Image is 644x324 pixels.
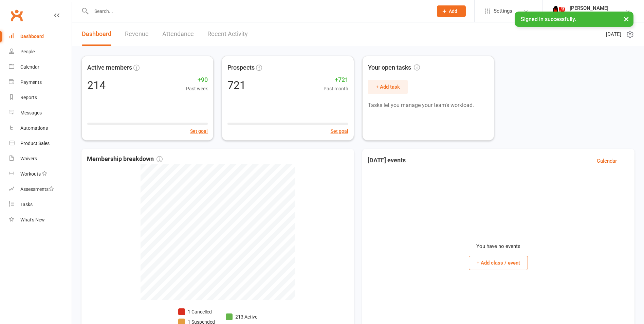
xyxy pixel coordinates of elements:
[9,29,72,44] a: Dashboard
[620,12,632,26] button: ×
[207,22,248,46] a: Recent Activity
[20,186,54,192] div: Assessments
[226,313,257,321] li: 213 Active
[368,80,408,94] button: + Add task
[87,154,163,164] span: Membership breakdown
[178,308,215,316] li: 1 Cancelled
[570,11,608,17] div: Maax Fitness
[521,16,576,22] span: Signed in successfully.
[89,6,428,16] input: Search...
[20,34,44,39] div: Dashboard
[87,63,132,73] span: Active members
[125,22,149,46] a: Revenue
[186,75,208,85] span: +90
[227,63,255,73] span: Prospects
[20,141,50,146] div: Product Sales
[553,4,566,18] img: thumb_image1759205071.png
[186,85,208,92] span: Past week
[20,110,42,115] div: Messages
[227,80,246,91] div: 721
[87,80,106,91] div: 214
[9,166,72,182] a: Workouts
[20,49,35,54] div: People
[20,95,37,100] div: Reports
[162,22,194,46] a: Attendance
[9,121,72,136] a: Automations
[9,151,72,166] a: Waivers
[20,171,41,177] div: Workouts
[20,217,45,222] div: What's New
[8,7,25,24] a: Clubworx
[82,22,111,46] a: Dashboard
[20,79,42,85] div: Payments
[324,85,348,92] span: Past month
[476,242,520,250] p: You have no events
[9,90,72,105] a: Reports
[20,202,33,207] div: Tasks
[331,127,348,135] button: Set goal
[20,125,48,131] div: Automations
[9,197,72,212] a: Tasks
[9,59,72,75] a: Calendar
[494,3,512,19] span: Settings
[9,105,72,121] a: Messages
[606,30,621,38] span: [DATE]
[570,5,608,11] div: [PERSON_NAME]
[368,157,406,165] h3: [DATE] events
[9,75,72,90] a: Payments
[437,5,466,17] button: Add
[324,75,348,85] span: +721
[9,212,72,228] a: What's New
[20,156,37,161] div: Waivers
[368,101,489,110] p: Tasks let you manage your team's workload.
[190,127,208,135] button: Set goal
[9,44,72,59] a: People
[469,256,528,270] button: + Add class / event
[597,157,617,165] a: Calendar
[9,136,72,151] a: Product Sales
[20,64,39,70] div: Calendar
[449,8,457,14] span: Add
[9,182,72,197] a: Assessments
[368,63,420,73] span: Your open tasks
